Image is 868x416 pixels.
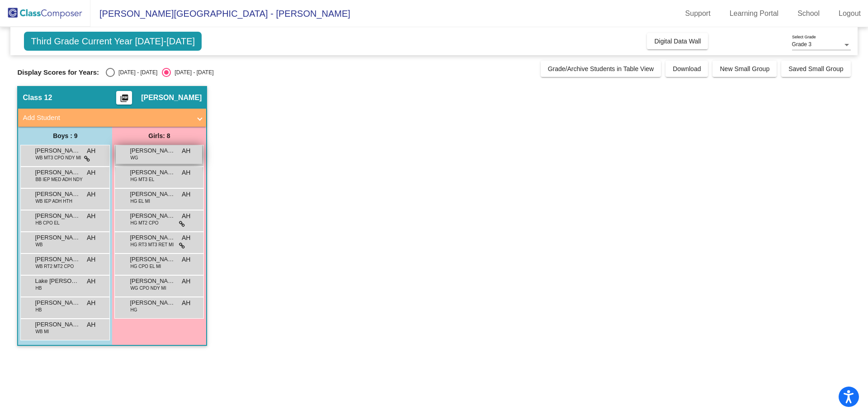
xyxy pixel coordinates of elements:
span: AH [182,168,190,177]
span: AH [87,277,95,286]
span: [PERSON_NAME] [130,233,175,242]
span: [PERSON_NAME] [35,320,80,329]
span: Class 12 [23,93,52,102]
mat-expansion-panel-header: Add Student [18,109,206,127]
span: [PERSON_NAME] [130,277,175,286]
span: AH [87,255,95,264]
span: Grade/Archive Students in Table View [548,65,654,72]
span: WB IEP ADH HTH [35,198,72,205]
button: Download [665,61,708,77]
span: Third Grade Current Year [DATE]-[DATE] [24,32,202,51]
span: AH [182,146,190,156]
span: Display Scores for Years: [17,68,99,77]
span: [PERSON_NAME][GEOGRAPHIC_DATA] - [PERSON_NAME] [90,6,350,21]
span: [PERSON_NAME] [130,298,175,307]
span: HB CPO EL [35,220,59,226]
span: HB [35,306,42,313]
span: WB MI [35,328,49,335]
span: WB MT3 CPO NDY MI [35,154,81,161]
span: [PERSON_NAME] [35,146,80,155]
span: AH [182,211,190,221]
button: Digital Data Wall [647,33,708,49]
span: WG [130,154,138,161]
span: BB IEP MED ADH NDY [35,176,82,183]
span: AH [182,298,190,308]
div: Boys : 9 [18,127,112,145]
span: [PERSON_NAME] [35,211,80,220]
span: [PERSON_NAME] [35,298,80,307]
span: Saved Small Group [788,65,843,72]
span: [PERSON_NAME] [130,255,175,264]
span: Grade 3 [792,41,811,48]
div: [DATE] - [DATE] [171,68,213,77]
button: Grade/Archive Students in Table View [541,61,661,77]
span: AH [87,320,95,330]
span: HG [130,306,137,313]
span: AH [87,298,95,308]
span: HG RT3 MT3 RET MI [130,241,174,248]
button: Saved Small Group [781,61,850,77]
a: Support [678,6,718,21]
span: [PERSON_NAME] [35,190,80,199]
span: WB RT2 MT2 CPO [35,263,74,270]
button: New Small Group [712,61,777,77]
a: Learning Portal [722,6,786,21]
span: Lake [PERSON_NAME] [35,277,80,286]
span: New Small Group [720,65,769,72]
span: HB [35,285,42,292]
span: AH [182,190,190,199]
span: [PERSON_NAME] [130,168,175,177]
span: [PERSON_NAME] [PERSON_NAME] [130,190,175,199]
span: WB [35,241,42,248]
span: WG CPO NDY MI [130,285,166,292]
span: [PERSON_NAME] [35,233,80,242]
button: Print Students Details [116,91,132,105]
span: AH [182,233,190,243]
span: [PERSON_NAME] [130,146,175,155]
span: HG CPO EL MI [130,263,161,270]
a: Logout [831,6,868,21]
span: Digital Data Wall [654,38,701,45]
span: AH [182,255,190,264]
mat-radio-group: Select an option [106,68,213,77]
mat-icon: picture_as_pdf [119,94,130,106]
span: [PERSON_NAME] [141,93,202,102]
span: AH [182,277,190,286]
span: AH [87,211,95,221]
span: AH [87,233,95,243]
span: Download [673,65,701,72]
span: [PERSON_NAME] [35,255,80,264]
span: [PERSON_NAME] [130,211,175,220]
div: Girls: 8 [112,127,206,145]
span: HG MT3 EL [130,176,154,183]
span: AH [87,146,95,156]
span: HG MT2 CPO [130,220,158,226]
span: AH [87,168,95,177]
div: [DATE] - [DATE] [115,68,157,77]
mat-panel-title: Add Student [23,113,191,123]
a: School [790,6,827,21]
span: HG EL MI [130,198,150,205]
span: [PERSON_NAME] [35,168,80,177]
span: AH [87,190,95,199]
